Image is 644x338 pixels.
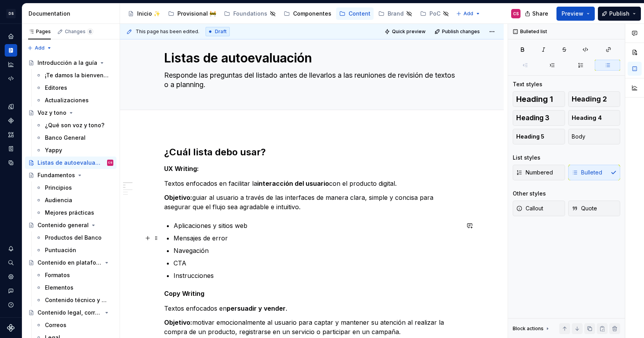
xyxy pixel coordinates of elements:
p: guiar al usuario a través de las interfaces de manera clara, simple y concisa para asegurar que e... [164,193,460,212]
span: 6 [87,28,93,35]
div: Puntuación [45,246,76,254]
button: Contact support [5,285,17,297]
a: Correos [32,319,116,331]
a: Principios [32,181,116,194]
a: Contenido técnico y explicativo [32,294,116,306]
div: Yappy [45,146,62,154]
a: Settings [5,270,17,283]
span: Quick preview [392,28,426,35]
strong: interacción del usuario [257,180,329,187]
button: Quote [568,201,621,216]
button: Body [568,129,621,144]
span: Heading 5 [516,133,544,141]
div: Page tree [125,6,452,21]
a: Banco General [32,132,116,144]
div: Text styles [513,80,542,88]
p: Aplicaciones y sitios web [174,221,460,230]
a: Brand [375,7,415,20]
p: Textos enfocados en . [164,304,460,313]
div: Inicio ✨ [137,10,160,18]
strong: Objetivo: [164,194,192,201]
span: Heading 3 [516,114,549,122]
a: Assets [5,128,17,141]
div: Componentes [293,10,331,18]
button: Notifications [5,242,17,255]
div: DS [6,9,16,18]
div: Voz y tono [38,109,66,117]
span: Add [463,11,473,17]
div: CS [108,159,113,167]
span: Draft [215,28,227,35]
p: Textos enfocados en facilitar la con el producto digital. [164,179,460,188]
a: Puntuación [32,244,116,256]
button: Share [521,7,553,21]
a: Contenido en plataformas [25,256,116,269]
a: Componentes [281,7,335,20]
a: PoC [417,7,452,20]
div: Principios [45,184,72,192]
a: Components [5,114,17,127]
svg: Supernova Logo [7,324,15,332]
a: Editores [32,82,116,94]
a: Documentation [5,44,17,57]
span: Publish [609,10,630,18]
div: Contenido en plataformas [38,259,102,267]
a: Contenido general [25,219,116,231]
button: Search ⌘K [5,256,17,269]
a: Analytics [5,58,17,71]
a: Contenido legal, correos, manuales y otros [25,306,116,319]
a: Data sources [5,157,17,169]
div: Storybook stories [5,142,17,155]
button: Publish [598,7,641,21]
p: Mensajes de error [174,233,460,243]
a: Content [336,7,374,20]
span: Body [572,133,585,141]
button: Heading 3 [513,110,565,126]
div: Elementos [45,284,73,292]
div: Editores [45,84,67,92]
span: Preview [562,10,583,18]
span: Heading 4 [572,114,602,122]
div: Fundamentos [38,171,75,179]
div: Foundations [233,10,267,18]
div: Brand [388,10,404,18]
div: ¡Te damos la bienvenida! 🚀 [45,71,109,79]
div: Banco General [45,134,86,142]
button: Heading 1 [513,91,565,107]
textarea: Responde las preguntas del listado antes de llevarlos a las reuniones de revisión de textos o a p... [163,69,458,91]
div: Actualizaciones [45,96,89,104]
a: Introducción a la guía [25,57,116,69]
a: Code automation [5,72,17,85]
a: Productos del Banco [32,231,116,244]
h2: ¿Cuál lista debo usar? [164,146,460,158]
button: Add [25,43,54,53]
div: PoC [429,10,440,18]
div: Mejores prácticas [45,209,94,217]
a: Design tokens [5,100,17,113]
div: Pages [28,28,51,35]
a: Foundations [221,7,279,20]
span: Callout [516,205,543,212]
a: Listas de autoevaluaciónCS [25,157,116,169]
strong: Copy Writing [164,290,204,297]
a: Elementos [32,281,116,294]
button: Heading 5 [513,129,565,144]
a: ¡Te damos la bienvenida! 🚀 [32,69,116,82]
div: Provisional 🚧 [177,10,216,18]
a: Provisional 🚧 [165,7,219,20]
a: Formatos [32,269,116,281]
button: Numbered [513,165,565,180]
span: This page has been edited. [136,28,199,35]
a: Inicio ✨ [125,7,163,20]
span: Add [35,45,45,51]
p: Navegación [174,246,460,255]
